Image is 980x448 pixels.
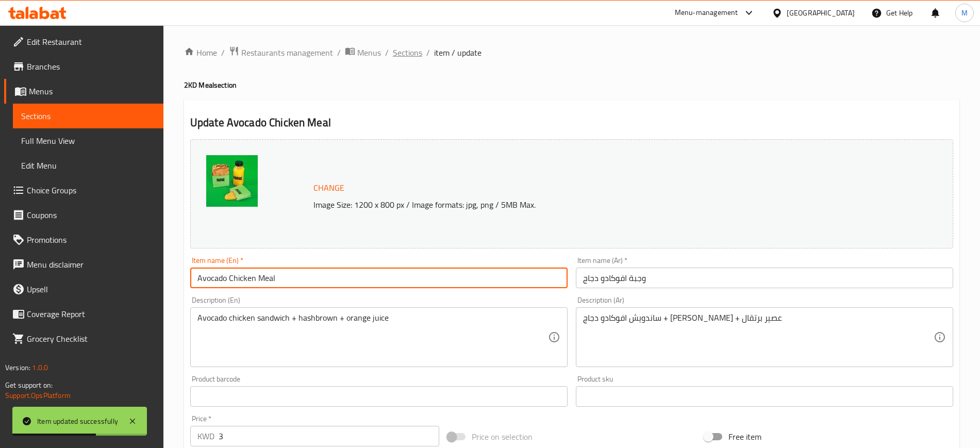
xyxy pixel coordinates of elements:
[434,46,481,59] span: item / update
[4,252,163,277] a: Menu disclaimer
[241,46,333,59] span: Restaurants management
[357,46,381,59] span: Menus
[27,234,155,246] span: Promotions
[4,227,163,252] a: Promotions
[27,283,155,295] span: Upsell
[184,80,959,90] h4: 2KD Meal section
[728,430,761,443] span: Free item
[229,46,333,59] a: Restaurants management
[5,361,30,374] span: Version:
[206,155,258,207] img: nine_m41638844534526382463.JPG
[27,184,155,196] span: Choice Groups
[4,178,163,203] a: Choice Groups
[576,268,953,288] input: Enter name Ar
[309,198,858,211] p: Image Size: 1200 x 800 px / Image formats: jpg, png / 5MB Max.
[184,46,959,59] nav: breadcrumb
[4,29,163,54] a: Edit Restaurant
[4,79,163,104] a: Menus
[675,7,738,19] div: Menu-management
[472,430,533,443] span: Price on selection
[4,302,163,326] a: Coverage Report
[27,258,155,271] span: Menu disclaimer
[393,46,422,59] a: Sections
[385,46,389,59] li: /
[787,7,855,19] div: [GEOGRAPHIC_DATA]
[309,177,348,198] button: Change
[221,46,225,59] li: /
[184,46,217,59] a: Home
[21,135,155,147] span: Full Menu View
[21,159,155,172] span: Edit Menu
[576,386,953,407] input: Please enter product sku
[190,115,953,130] h2: Update Avocado Chicken Meal
[190,268,568,288] input: Enter name En
[21,110,155,122] span: Sections
[27,333,155,345] span: Grocery Checklist
[219,426,439,446] input: Please enter price
[13,104,163,128] a: Sections
[27,308,155,320] span: Coverage Report
[13,128,163,153] a: Full Menu View
[961,7,968,19] span: M
[4,54,163,79] a: Branches
[345,46,381,59] a: Menus
[583,313,934,362] textarea: ساندويش افوكادو دجاج + [PERSON_NAME] + عصير برتقال
[4,203,163,227] a: Coupons
[337,46,341,59] li: /
[13,153,163,178] a: Edit Menu
[5,378,53,392] span: Get support on:
[4,326,163,351] a: Grocery Checklist
[197,430,214,442] p: KWD
[27,209,155,221] span: Coupons
[37,416,118,427] div: Item updated successfully
[29,85,155,97] span: Menus
[27,36,155,48] span: Edit Restaurant
[4,277,163,302] a: Upsell
[32,361,48,374] span: 1.0.0
[313,180,344,195] span: Change
[197,313,548,362] textarea: Avocado chicken sandwich + hashbrown + orange juice
[5,389,71,402] a: Support.OpsPlatform
[426,46,430,59] li: /
[190,386,568,407] input: Please enter product barcode
[27,60,155,73] span: Branches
